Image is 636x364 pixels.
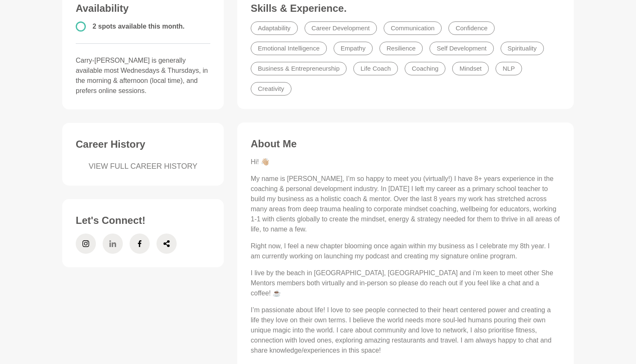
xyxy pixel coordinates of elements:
[156,234,177,254] a: Share
[130,234,150,254] a: Facebook
[251,305,560,356] p: I’m passionate about life! I love to see people connected to their heart centered power and creat...
[251,157,560,167] p: Hi! 👋🏼
[93,23,185,30] span: 2 spots available this month.
[76,56,210,96] p: Carry-[PERSON_NAME] is generally available most Wednesdays & Thursdays, in the morning & afternoo...
[76,214,210,227] h3: Let's Connect!
[76,138,210,151] h3: Career History
[251,174,560,234] p: My name is [PERSON_NAME], I’m so happy to meet you (virtually!) I have 8+ years experience in the...
[251,268,560,298] p: I live by the beach in [GEOGRAPHIC_DATA], [GEOGRAPHIC_DATA] and i’m keen to meet other She Mentor...
[76,161,210,172] a: VIEW FULL CAREER HISTORY
[251,241,560,261] p: Right now, I feel a new chapter blooming once again within my business as I celebrate my 8th year...
[251,2,560,15] h3: Skills & Experience.
[76,234,96,254] a: Instagram
[103,234,123,254] a: LinkedIn
[76,2,210,15] h3: Availability
[251,138,560,150] h3: About Me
